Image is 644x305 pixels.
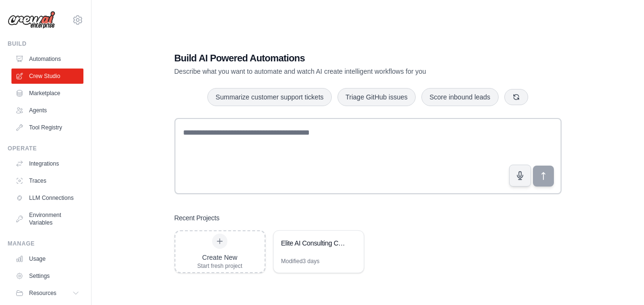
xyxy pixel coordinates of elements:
a: Tool Registry [11,120,83,135]
div: Manage [8,240,83,247]
a: Crew Studio [11,69,83,84]
button: Get new suggestions [504,89,528,105]
button: Summarize customer support tickets [207,88,331,106]
a: Usage [11,251,83,266]
div: Build [8,40,83,48]
div: Operate [8,145,83,152]
a: Traces [11,173,83,188]
div: Elite AI Consulting Command Center [281,238,347,248]
a: Automations [11,51,83,67]
h1: Build AI Powered Automations [174,51,495,65]
button: Click to speak your automation idea [509,165,531,187]
button: Resources [11,285,83,301]
p: Describe what you want to automate and watch AI create intelligent workflows for you [174,67,495,76]
a: Environment Variables [11,207,83,230]
a: LLM Connections [11,190,83,206]
a: Integrations [11,156,83,171]
div: Start fresh project [197,262,243,270]
iframe: Chat Widget [596,259,644,305]
button: Score inbound leads [421,88,499,106]
div: Modified 3 days [281,257,320,265]
a: Marketplace [11,86,83,101]
a: Agents [11,103,83,118]
a: Settings [11,268,83,284]
button: Triage GitHub issues [337,88,416,106]
span: Resources [29,289,56,297]
img: Logo [8,11,55,29]
div: Create New [197,253,243,262]
h3: Recent Projects [174,213,220,223]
